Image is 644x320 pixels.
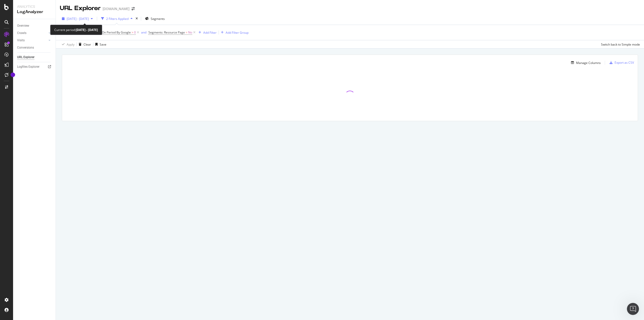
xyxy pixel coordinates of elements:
div: [DOMAIN_NAME] [103,6,130,11]
a: Crawls [17,30,47,36]
div: Visits [17,38,25,43]
div: Analytics [17,4,52,9]
span: Segments: Resource Page [148,30,185,34]
a: URL Explorer [17,55,52,60]
button: Add Filter [196,29,217,35]
button: Save [93,40,106,48]
a: Conversions [17,45,52,50]
div: Crawls [17,30,26,36]
button: Export as CSV [608,59,634,67]
div: URL Explorer [17,55,34,60]
button: Manage Columns [569,60,601,66]
button: Apply [60,40,74,48]
button: Clear [77,40,91,48]
button: Add Filter Group [219,29,249,35]
div: LogAnalyzer [17,9,52,15]
a: Visits [17,38,47,43]
div: times [135,16,139,21]
div: Add Filter [203,30,217,35]
div: Export as CSV [615,60,634,65]
span: No [188,29,192,36]
div: Clear [84,42,91,47]
div: 2 Filters Applied [106,17,129,21]
iframe: Intercom live chat [627,303,639,315]
button: and [141,30,146,35]
div: Apply [67,42,74,47]
button: [DATE] - [DATE] [60,15,95,23]
b: [DATE] - [DATE] [76,28,98,32]
span: [DATE] - [DATE] [67,17,89,21]
div: and [141,30,146,34]
span: > [132,30,133,34]
div: Logfiles Explorer [17,64,39,69]
div: Save [100,42,106,47]
div: arrow-right-arrow-left [132,7,135,11]
div: Manage Columns [576,61,601,65]
span: Segments [151,17,165,21]
button: 2 Filters Applied [99,15,135,23]
div: Overview [17,23,29,28]
a: Overview [17,23,52,28]
div: Add Filter Group [226,30,249,35]
div: URL Explorer [60,4,101,13]
div: Current period: [54,27,98,33]
button: Switch back to Simple mode [599,40,640,48]
button: Segments [143,15,167,23]
div: Switch back to Simple mode [601,42,640,47]
div: Tooltip anchor [11,73,15,77]
span: 0 [134,29,136,36]
span: = [186,30,187,34]
div: Conversions [17,45,34,50]
a: Logfiles Explorer [17,64,52,69]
